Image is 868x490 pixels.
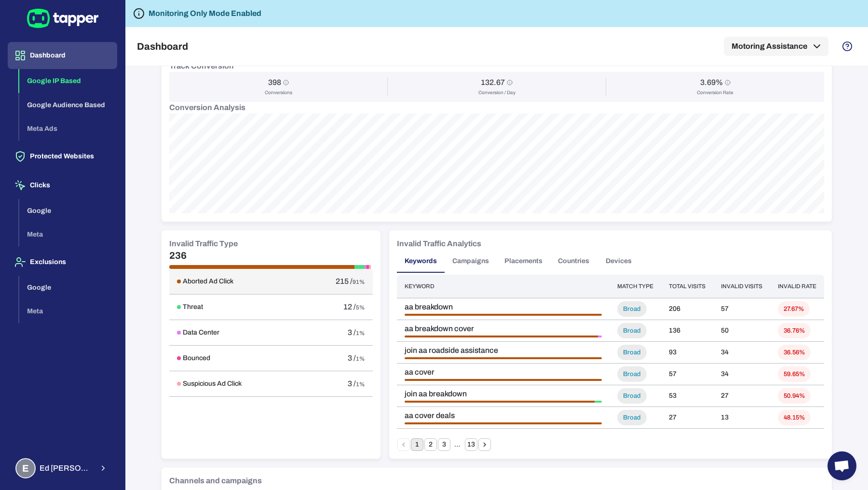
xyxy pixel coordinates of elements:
[19,76,117,84] a: Google IP Based
[778,327,811,335] span: 36.76%
[617,392,647,400] span: Broad
[356,330,365,336] span: 1%
[169,102,824,113] h6: Conversion Analysis
[778,305,810,313] span: 27.67%
[19,93,117,117] button: Google Audience Based
[595,401,602,403] div: Threat • 1
[149,8,261,19] h6: Monitoring Only Mode Enabled
[405,422,602,424] div: Aborted Ad Click • 13
[713,298,770,320] td: 57
[617,349,647,357] span: Broad
[451,440,464,449] div: …
[497,250,550,273] button: Placements
[40,463,93,473] span: Ed [PERSON_NAME]
[405,367,602,377] span: aa cover
[19,69,117,93] button: Google IP Based
[265,89,292,96] span: Conversions
[348,328,356,336] span: 3 /
[713,385,770,407] td: 27
[336,277,353,285] span: 215 /
[778,414,811,422] span: 48.15%
[661,275,713,298] th: Total visits
[348,354,356,362] span: 3 /
[713,407,770,429] td: 13
[183,303,203,311] h6: Threat
[8,51,117,59] a: Dashboard
[343,303,356,311] span: 12 /
[598,336,602,337] div: Data Center • 1
[405,357,602,359] div: Aborted Ad Click • 34
[405,314,602,316] div: Aborted Ad Click • 57
[478,438,491,451] button: Go to next page
[397,238,481,250] h6: Invalid Traffic Analytics
[724,37,828,56] button: Motoring Assistance
[405,302,602,312] span: aa breakdown
[169,475,262,487] h6: Channels and campaigns
[725,80,731,85] svg: Conversion Rate
[713,364,770,385] td: 34
[617,305,647,313] span: Broad
[617,370,647,378] span: Broad
[8,257,117,266] a: Exclusions
[661,298,713,320] td: 206
[770,275,824,298] th: Invalid rate
[405,336,598,337] div: Aborted Ad Click • 49
[713,320,770,342] td: 50
[19,206,117,214] a: Google
[661,342,713,364] td: 93
[610,275,661,298] th: Match type
[356,355,365,362] span: 1%
[353,279,365,285] span: 91%
[713,275,770,298] th: Invalid visits
[445,250,497,273] button: Campaigns
[397,250,445,273] button: Keywords
[8,143,117,170] button: Protected Websites
[8,181,117,189] a: Clicks
[405,324,602,334] span: aa breakdown cover
[183,379,242,388] h6: Suspicious Ad Click
[697,89,733,96] span: Conversion Rate
[778,349,811,357] span: 36.56%
[15,458,36,478] div: E
[424,438,437,451] button: Go to page 2
[356,304,365,311] span: 5%
[348,379,356,388] span: 3 /
[356,381,365,388] span: 1%
[481,78,505,87] h6: 132.67
[405,411,602,420] span: aa cover deals
[8,152,117,160] a: Protected Websites
[438,438,450,451] button: Go to page 3
[405,401,595,403] div: Aborted Ad Click • 26
[169,60,234,72] h6: Track Conversion
[397,438,491,451] nav: pagination navigation
[617,414,647,422] span: Broad
[827,451,856,480] div: Open chat
[268,78,281,87] h6: 398
[8,454,117,482] button: EEd [PERSON_NAME]
[778,392,811,400] span: 50.94%
[661,364,713,385] td: 57
[700,78,723,87] h6: 3.69%
[405,346,602,355] span: join aa roadside assistance
[183,354,210,363] h6: Bounced
[283,80,289,85] svg: Conversions
[19,276,117,300] button: Google
[713,342,770,364] td: 34
[661,407,713,429] td: 27
[405,389,602,399] span: join aa breakdown
[778,370,811,378] span: 59.65%
[183,328,219,337] h6: Data Center
[411,438,423,451] button: page 1
[661,385,713,407] td: 53
[19,282,117,291] a: Google
[19,100,117,108] a: Google Audience Based
[597,250,640,273] button: Devices
[8,249,117,276] button: Exclusions
[8,172,117,199] button: Clicks
[8,42,117,69] button: Dashboard
[183,277,233,286] h6: Aborted Ad Click
[507,80,513,85] svg: Conversion / Day
[133,8,145,19] svg: Tapper is not blocking any fraudulent activity for this domain
[661,320,713,342] td: 136
[137,41,188,52] h5: Dashboard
